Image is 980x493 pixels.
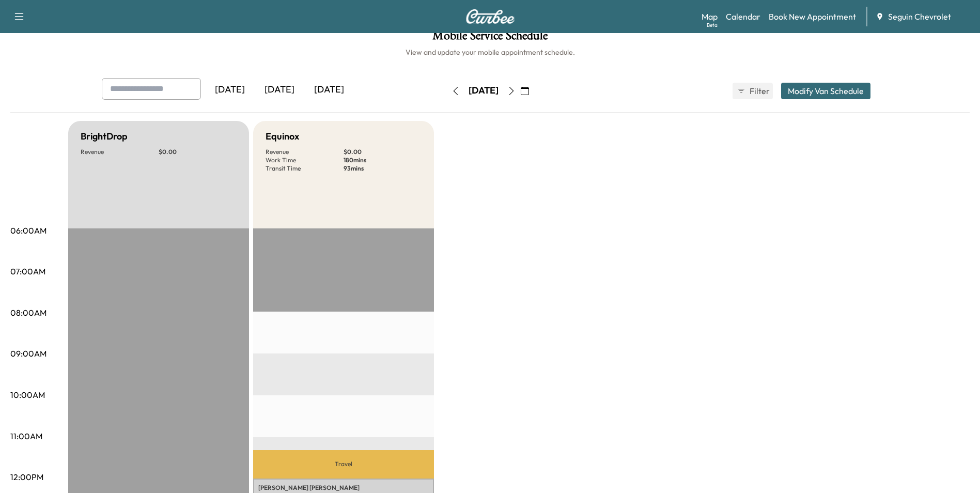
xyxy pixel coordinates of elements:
p: 11:00AM [10,430,42,442]
p: 06:00AM [10,224,46,237]
span: Seguin Chevrolet [888,10,951,23]
span: Filter [750,85,768,97]
p: 09:00AM [10,347,46,360]
div: [DATE] [255,78,304,102]
p: Transit Time [266,164,344,173]
p: 07:00AM [10,265,45,278]
h5: BrightDrop [81,129,128,144]
a: MapBeta [702,10,718,23]
h5: Equinox [266,129,299,144]
div: [DATE] [304,78,354,102]
button: Filter [733,83,773,99]
p: 180 mins [344,156,422,164]
div: [DATE] [469,84,499,97]
h1: Mobile Service Schedule [10,29,970,47]
h6: View and update your mobile appointment schedule. [10,47,970,57]
p: Revenue [266,148,344,156]
a: Calendar [726,10,760,23]
div: Beta [707,21,718,29]
p: $ 0.00 [344,148,422,156]
div: [DATE] [205,78,255,102]
p: 10:00AM [10,389,45,401]
p: Revenue [81,148,159,156]
p: 08:00AM [10,306,46,319]
a: Book New Appointment [769,10,856,23]
p: [PERSON_NAME] [PERSON_NAME] [258,484,429,492]
p: $ 0.00 [159,148,237,156]
img: Curbee Logo [465,9,515,24]
p: 12:00PM [10,471,43,483]
button: Modify Van Schedule [781,83,870,99]
p: Travel [253,450,434,479]
p: 93 mins [344,164,422,173]
p: Work Time [266,156,344,164]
